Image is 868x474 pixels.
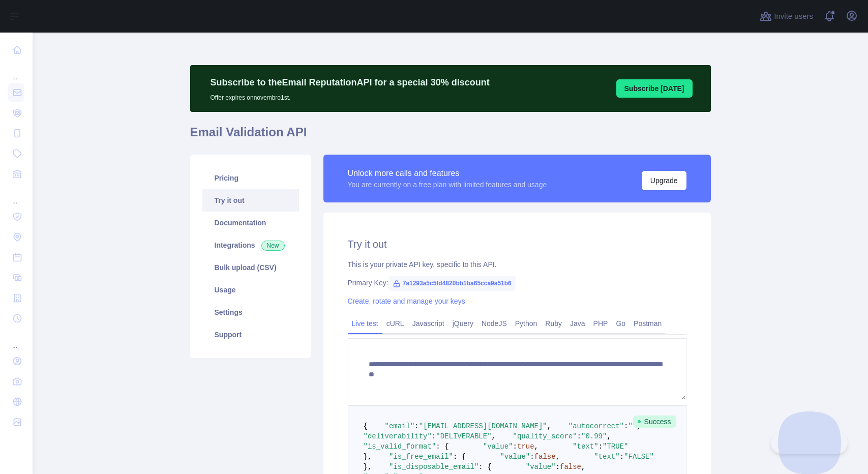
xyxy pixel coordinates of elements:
span: , [534,442,538,451]
button: Upgrade [642,171,686,190]
span: "is_disposable_email" [389,463,478,471]
div: You are currently on a free plan with limited features and usage [348,180,547,190]
span: , [492,432,496,440]
span: Invite users [774,11,813,22]
span: "" [628,422,637,430]
iframe: Toggle Customer Support [771,432,848,454]
a: Support [202,323,299,346]
span: : [432,432,436,440]
span: "value" [500,453,530,461]
span: 7a1293a5c5fd4820bb1ba65cca9a51b6 [388,276,516,291]
span: "value" [483,442,513,451]
p: Subscribe to the Email Reputation API for a special 30 % discount [211,75,490,90]
span: New [261,241,285,251]
span: }, [364,453,372,461]
a: Javascript [408,315,448,332]
span: "text" [594,453,619,461]
span: "autocorrect" [568,422,624,430]
span: , [581,463,585,471]
div: Primary Key: [348,278,686,288]
span: "is_free_email" [389,453,453,461]
a: Postman [630,315,666,332]
span: false [560,463,581,471]
button: Subscribe [DATE] [616,79,693,98]
a: NodeJS [477,315,511,332]
span: "is_valid_format" [364,442,436,451]
span: "DELIVERABLE" [436,432,491,440]
h2: Try it out [348,237,686,251]
a: Settings [202,301,299,323]
span: "0.99" [581,432,607,440]
a: Python [511,315,542,332]
a: Documentation [202,212,299,234]
a: Go [612,315,630,332]
span: Success [633,416,676,428]
div: ... [8,330,24,350]
span: "[EMAIL_ADDRESS][DOMAIN_NAME]" [419,422,547,430]
span: : [530,453,534,461]
span: true [517,442,534,451]
span: { [364,422,368,430]
span: : [624,422,628,430]
div: This is your private API key, specific to this API. [348,259,686,270]
span: : [556,463,560,471]
span: "FALSE" [624,453,654,461]
div: Unlock more calls and features [348,167,547,180]
span: false [534,453,556,461]
a: Usage [202,279,299,301]
span: : [620,453,624,461]
span: }, [364,463,372,471]
a: Ruby [541,315,566,332]
button: Invite users [758,8,815,24]
a: Create, rotate and manage your keys [348,297,465,305]
span: "email" [385,422,415,430]
span: "quality_score" [513,432,577,440]
span: "TRUE" [603,442,628,451]
a: Bulk upload (CSV) [202,256,299,279]
a: PHP [589,315,612,332]
span: : [598,442,603,451]
span: : [577,432,581,440]
a: Live test [348,315,382,332]
span: : [513,442,517,451]
span: , [556,453,560,461]
span: : { [436,442,448,451]
span: : { [478,463,491,471]
div: ... [8,185,24,205]
p: Offer expires on novembro 1st. [211,90,490,102]
div: ... [8,61,24,81]
span: "text" [573,442,598,451]
h1: Email Validation API [190,124,711,149]
span: "value" [526,463,556,471]
a: cURL [382,315,408,332]
span: : [414,422,418,430]
a: Pricing [202,167,299,189]
a: Integrations New [202,234,299,256]
span: , [607,432,611,440]
span: : { [453,453,466,461]
span: , [547,422,551,430]
span: "deliverability" [364,432,432,440]
a: Java [566,315,589,332]
a: jQuery [448,315,477,332]
a: Try it out [202,189,299,212]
